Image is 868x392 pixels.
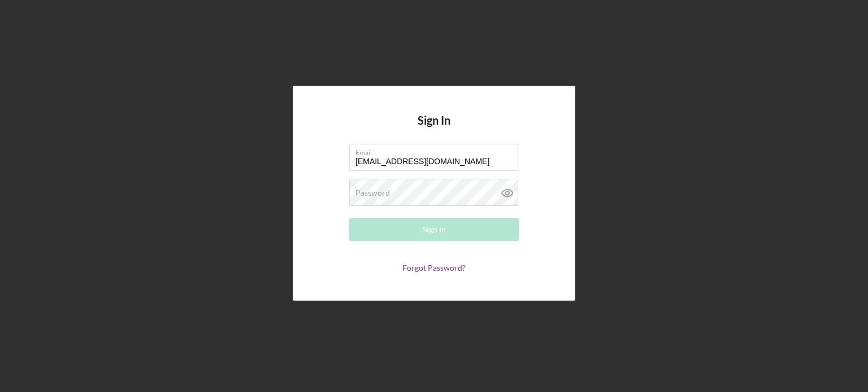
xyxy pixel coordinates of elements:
h4: Sign In [418,114,450,144]
label: Email [355,144,518,157]
button: Sign In [349,218,519,241]
a: Forgot Password? [402,263,466,272]
label: Password [355,188,390,197]
div: Sign In [423,218,446,241]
